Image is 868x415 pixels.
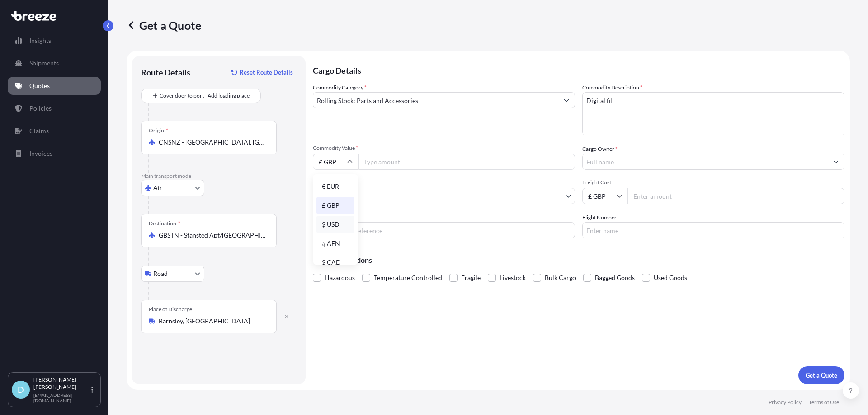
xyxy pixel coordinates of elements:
[313,56,844,83] p: Cargo Details
[627,188,844,204] input: Enter amount
[18,385,24,394] span: D
[583,154,828,170] input: Full name
[313,145,575,152] span: Commodity Value
[545,271,576,284] span: Bulk Cargo
[29,149,52,158] p: Invoices
[149,220,180,227] div: Destination
[8,122,101,140] a: Claims
[374,271,442,284] span: Temperature Controlled
[313,92,558,108] input: Select a commodity type
[316,254,354,271] div: $ CAD
[358,154,575,170] input: Type amount
[500,271,526,284] span: Livestock
[461,271,481,284] span: Fragile
[8,32,101,50] a: Insights
[654,271,687,284] span: Used Goods
[806,371,837,380] p: Get a Quote
[160,91,250,100] span: Cover door to port - Add loading place
[313,188,575,204] button: Pallet
[227,65,297,79] button: Reset Route Details
[159,231,265,240] input: Destination
[141,180,204,196] button: Select transport
[325,271,355,284] span: Hazardous
[141,266,204,282] button: Select transport
[29,81,50,90] p: Quotes
[316,178,354,195] div: € EUR
[33,392,90,403] p: [EMAIL_ADDRESS][DOMAIN_NAME]
[29,59,59,68] p: Shipments
[809,399,839,406] a: Terms of Use
[828,154,844,170] button: Show suggestions
[313,83,367,92] label: Commodity Category
[8,54,101,72] a: Shipments
[141,173,297,180] p: Main transport mode
[29,104,52,113] p: Policies
[159,317,265,326] input: Place of Discharge
[8,145,101,163] a: Invoices
[159,138,265,147] input: Origin
[798,366,844,384] button: Get a Quote
[240,68,293,77] p: Reset Route Details
[582,145,618,154] label: Cargo Owner
[33,376,90,391] p: [PERSON_NAME] [PERSON_NAME]
[8,99,101,117] a: Policies
[153,269,168,278] span: Road
[313,222,575,238] input: Your internal reference
[141,89,261,103] button: Cover door to port - Add loading place
[149,306,192,313] div: Place of Discharge
[595,271,635,284] span: Bagged Goods
[316,197,354,214] div: £ GBP
[769,399,802,406] a: Privacy Policy
[149,127,168,134] div: Origin
[316,216,354,233] div: $ USD
[141,67,190,78] p: Route Details
[29,36,51,45] p: Insights
[313,256,844,264] p: Special Conditions
[8,77,101,95] a: Quotes
[582,213,617,222] label: Flight Number
[582,179,844,186] span: Freight Cost
[29,126,49,135] p: Claims
[316,235,354,252] div: ؋ AFN
[558,92,575,108] button: Show suggestions
[582,83,642,92] label: Commodity Description
[582,222,844,238] input: Enter name
[153,183,162,192] span: Air
[127,18,201,33] p: Get a Quote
